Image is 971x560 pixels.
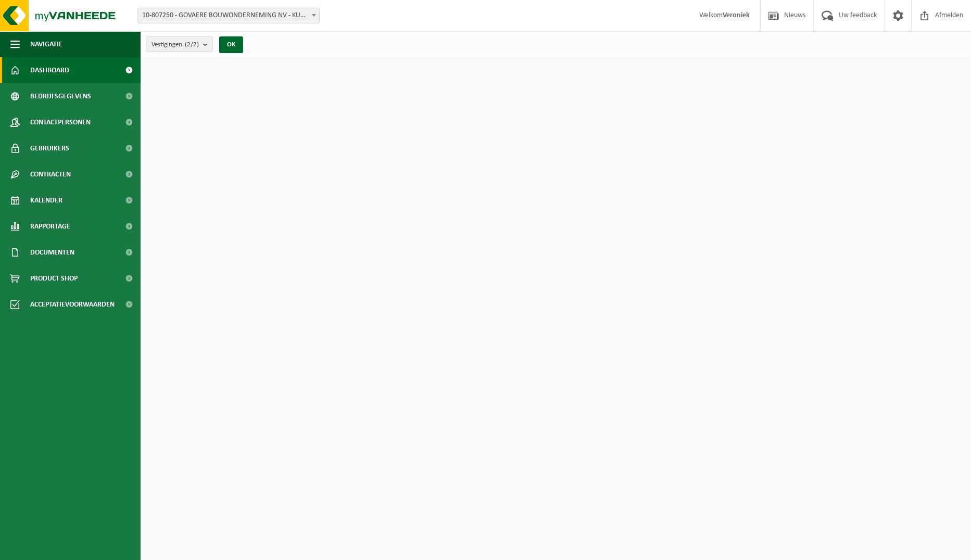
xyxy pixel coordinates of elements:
strong: Veroniek [723,11,750,19]
span: 10-807250 - GOVAERE BOUWONDERNEMING NV - KUURNE [137,8,320,23]
span: Kalender [30,187,62,213]
span: Navigatie [30,31,62,57]
span: Contactpersonen [30,109,91,135]
span: Rapportage [30,213,70,239]
span: Product Shop [30,265,78,291]
span: Vestigingen [152,37,199,53]
span: 10-807250 - GOVAERE BOUWONDERNEMING NV - KUURNE [138,8,319,23]
span: Contracten [30,161,71,187]
count: (2/2) [185,41,199,48]
button: OK [219,36,243,53]
span: Acceptatievoorwaarden [30,291,115,317]
span: Documenten [30,239,74,265]
span: Dashboard [30,57,69,83]
span: Bedrijfsgegevens [30,83,91,109]
span: Gebruikers [30,135,69,161]
button: Vestigingen(2/2) [146,36,213,52]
